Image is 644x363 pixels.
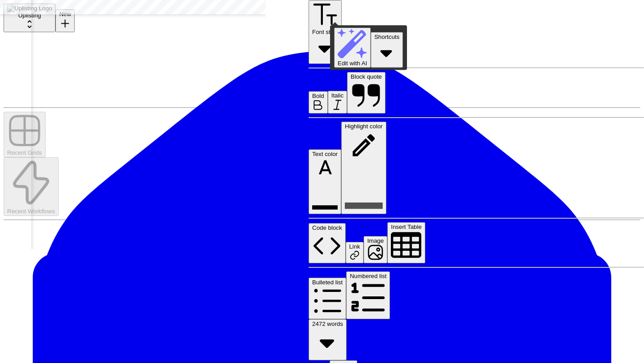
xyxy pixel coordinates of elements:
div: Palabras clave [105,53,142,59]
span: Bold [312,93,324,99]
span: Image [367,237,384,244]
span: Edit with AI [338,59,367,66]
button: Highlight color [341,122,386,214]
button: Workspace: Uplisting [4,4,55,32]
div: v 4.0.25 [25,14,44,21]
span: Block quote [351,73,382,80]
img: website_grey.svg [14,23,21,30]
button: New [55,9,75,32]
button: Code block [309,223,346,264]
button: Text color [309,149,341,214]
button: Block quote [347,72,386,114]
button: Link [346,242,364,263]
button: Italic [328,91,347,114]
span: Italic [331,92,343,99]
button: Bulleted list [309,278,346,319]
button: Edit with AI [334,28,371,68]
button: Shortcuts [371,32,403,68]
button: Numbered list [346,271,390,319]
span: Link [349,243,360,250]
span: Numbered list [350,273,386,279]
div: Dominio [47,53,68,59]
span: Uplisting [18,12,41,19]
span: 2472 words [312,321,343,327]
span: Insert Table [391,224,422,230]
img: logo_orange.svg [14,14,21,21]
span: Text color [312,151,338,157]
span: Bulleted list [312,279,343,286]
button: Image [364,236,387,263]
div: Dominio: [DOMAIN_NAME] [23,23,100,30]
img: tab_domain_overview_orange.svg [37,52,44,59]
span: Font style [312,29,338,35]
img: tab_keywords_by_traffic_grey.svg [95,52,102,59]
button: 2472 words [309,319,347,361]
span: Shortcuts [374,33,399,40]
span: Code block [312,224,342,231]
span: Highlight color [345,123,382,130]
button: Insert Table [387,222,425,264]
button: Bold [309,91,328,114]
